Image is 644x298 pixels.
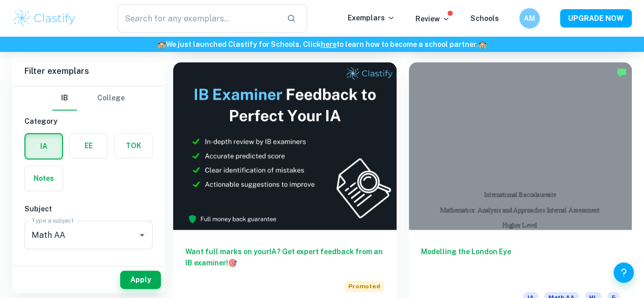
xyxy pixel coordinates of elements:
[2,39,642,50] h6: We just launched Clastify for Schools. Click to learn how to become a school partner.
[115,133,152,158] button: TOK
[617,67,627,77] img: Marked
[157,40,166,48] span: 🏫
[228,259,237,267] span: 🎯
[348,12,395,23] p: Exemplars
[415,13,450,24] p: Review
[421,246,620,280] h6: Modelling the London Eye
[524,13,536,24] h6: AM
[52,86,125,111] div: Filter type choice
[52,86,77,111] button: IB
[118,4,278,33] input: Search for any exemplars...
[97,86,125,111] button: College
[24,116,153,127] h6: Category
[12,8,77,29] img: Clastify logo
[321,40,337,48] a: here
[12,57,165,86] h6: Filter exemplars
[470,14,499,22] a: Schools
[32,216,74,225] label: Type a subject
[560,9,632,28] button: UPGRADE NOW
[185,246,384,268] h6: Want full marks on your IA ? Get expert feedback from an IB examiner!
[519,8,540,29] button: AM
[478,40,487,48] span: 🏫
[173,62,397,230] img: Thumbnail
[70,133,107,158] button: EE
[135,228,149,242] button: Open
[120,270,161,289] button: Apply
[344,281,384,292] span: Promoted
[613,262,634,283] button: Help and Feedback
[25,134,62,158] button: IA
[24,203,153,214] h6: Subject
[25,166,63,191] button: Notes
